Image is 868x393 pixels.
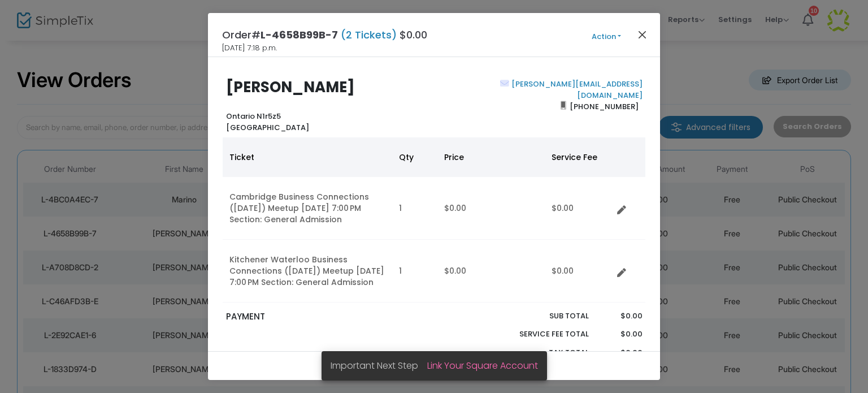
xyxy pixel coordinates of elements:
[600,329,642,340] p: $0.00
[600,347,642,359] p: $0.00
[635,27,650,42] button: Close
[331,359,427,372] span: Important Next Step
[222,27,427,42] h4: Order# $0.00
[226,310,429,323] p: PAYMENT
[493,310,589,322] p: Sub total
[223,240,392,303] td: Kitchener Waterloo Business Connections ([DATE]) Meetup [DATE] 7:00 PM Section: General Admission
[545,177,613,240] td: $0.00
[545,240,613,303] td: $0.00
[392,177,437,240] td: 1
[572,31,640,43] button: Action
[223,137,392,177] th: Ticket
[223,177,392,240] td: Cambridge Business Connections ([DATE]) Meetup [DATE] 7:00 PM Section: General Admission
[223,137,645,303] div: Data table
[437,177,545,240] td: $0.00
[226,77,355,97] b: [PERSON_NAME]
[437,240,545,303] td: $0.00
[261,28,338,42] span: L-4658B99B-7
[427,359,538,372] a: Link Your Square Account
[509,79,643,101] a: [PERSON_NAME][EMAIL_ADDRESS][DOMAIN_NAME]
[338,28,400,42] span: (2 Tickets)
[493,329,589,340] p: Service Fee Total
[222,42,277,54] span: [DATE] 7:18 p.m.
[392,137,437,177] th: Qty
[392,240,437,303] td: 1
[600,310,642,322] p: $0.00
[566,97,643,115] span: [PHONE_NUMBER]
[226,111,309,133] b: Ontario N1r5z5 [GEOGRAPHIC_DATA]
[437,137,545,177] th: Price
[545,137,613,177] th: Service Fee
